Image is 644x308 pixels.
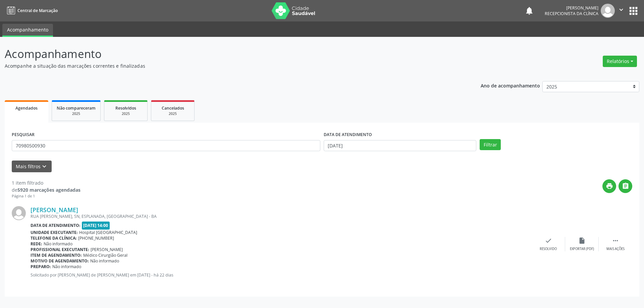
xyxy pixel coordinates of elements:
button: Filtrar [480,139,501,150]
button:  [615,4,628,18]
img: img [601,4,615,18]
span: Não compareceram [57,105,96,111]
b: Profissional executante: [31,247,89,252]
i:  [622,182,629,190]
span: Não informado [52,264,81,269]
button: print [602,179,616,193]
span: Agendados [15,105,38,111]
a: Central de Marcação [5,5,58,16]
span: Médico Cirurgião Geral [83,252,127,258]
span: Não informado [90,258,119,264]
div: RUA [PERSON_NAME], SN, ESPLANADA, [GEOGRAPHIC_DATA] - BA [31,213,532,219]
i: check [545,237,552,244]
div: [PERSON_NAME] [545,5,598,11]
div: de [12,186,80,193]
a: Acompanhamento [2,24,53,37]
div: Página 1 de 1 [12,193,80,199]
button:  [619,179,632,193]
i:  [618,6,625,13]
span: [PHONE_NUMBER] [78,235,114,241]
button: apps [628,5,639,17]
div: Exportar (PDF) [570,247,594,251]
input: Nome, CNS [12,140,320,151]
div: 2025 [156,111,190,116]
i: print [606,182,613,190]
i: insert_drive_file [578,237,586,244]
input: Selecione um intervalo [324,140,476,151]
b: Preparo: [31,264,51,269]
p: Acompanhamento [5,46,449,62]
span: [PERSON_NAME] [91,247,123,252]
p: Acompanhe a situação das marcações correntes e finalizadas [5,62,449,69]
b: Telefone da clínica: [31,235,77,241]
strong: 5920 marcações agendadas [17,187,80,193]
div: 2025 [109,111,143,116]
div: 1 item filtrado [12,179,80,186]
b: Motivo de agendamento: [31,258,89,264]
b: Data de atendimento: [31,223,80,228]
i: keyboard_arrow_down [41,163,48,170]
a: [PERSON_NAME] [31,206,78,213]
b: Unidade executante: [31,230,78,235]
button: Relatórios [603,56,637,67]
b: Item de agendamento: [31,252,82,258]
div: Resolvido [540,247,557,251]
i:  [612,237,619,244]
button: Mais filtroskeyboard_arrow_down [12,161,52,172]
p: Ano de acompanhamento [481,81,540,89]
div: 2025 [57,111,96,116]
div: Mais ações [606,247,625,251]
img: img [12,206,26,220]
span: [DATE] 14:00 [82,222,110,229]
span: Cancelados [162,105,184,111]
span: Resolvidos [115,105,136,111]
p: Solicitado por [PERSON_NAME] de [PERSON_NAME] em [DATE] - há 22 dias [31,272,532,278]
span: Hospital [GEOGRAPHIC_DATA] [79,230,137,235]
b: Rede: [31,241,42,247]
label: PESQUISAR [12,130,35,140]
button: notifications [525,6,534,15]
span: Recepcionista da clínica [545,11,598,16]
span: Central de Marcação [17,8,58,13]
span: Não informado [44,241,72,247]
label: DATA DE ATENDIMENTO [324,130,372,140]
